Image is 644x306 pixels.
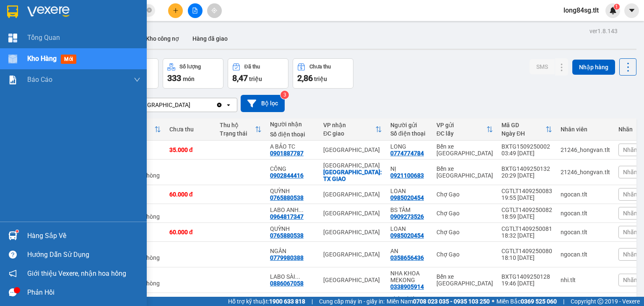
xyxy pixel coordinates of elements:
[323,169,382,182] div: Giao: TX GIAO
[244,64,260,70] div: Đã thu
[614,4,620,10] sup: 1
[16,230,18,233] sup: 1
[323,162,382,169] div: [GEOGRAPHIC_DATA]
[323,251,382,258] div: [GEOGRAPHIC_DATA]
[225,102,232,108] svg: open
[228,297,305,306] span: Hỗ trợ kỹ thuật:
[561,251,610,258] div: ngocan.tlt
[436,165,493,179] div: Bến xe [GEOGRAPHIC_DATA]
[173,8,179,13] span: plus
[501,273,552,280] div: BXTG1409250128
[436,130,486,137] div: ĐC lấy
[216,118,266,141] th: Toggle SortBy
[496,297,557,306] span: Miền Bắc
[572,60,615,75] button: Nhập hàng
[169,229,211,235] div: 60.000 đ
[609,7,617,14] img: icon-new-feature
[207,3,222,18] button: aim
[390,130,428,137] div: Số điện thoại
[413,298,490,305] strong: 0708 023 035 - 0935 103 250
[8,55,17,63] img: warehouse-icon
[501,232,552,239] div: 18:32 [DATE]
[390,270,428,283] div: NHA KHOA MEKONG
[280,91,289,99] sup: 3
[501,254,552,261] div: 18:10 [DATE]
[270,225,315,232] div: QUỲNH
[432,118,497,141] th: Toggle SortBy
[390,172,424,179] div: 0921100683
[61,55,76,64] span: mới
[623,251,637,258] span: Nhãn
[27,248,140,261] div: Hướng dẫn sử dụng
[270,165,315,172] div: CÔNG
[501,143,552,150] div: BXTG1509250002
[27,286,140,299] div: Phản hồi
[501,130,545,137] div: Ngày ĐH
[8,34,17,42] img: dashboard-icon
[9,251,17,259] span: question-circle
[323,210,382,217] div: [GEOGRAPHIC_DATA]
[188,3,203,18] button: file-add
[312,297,313,306] span: |
[557,5,605,16] span: long84sg.tlt
[270,143,315,150] div: A BẢO TC
[270,121,315,128] div: Người nhận
[323,191,382,198] div: [GEOGRAPHIC_DATA]
[390,207,428,213] div: BS TÂM
[589,26,618,36] div: ver 1.8.143
[27,55,57,63] span: Kho hàng
[314,76,327,82] span: triệu
[27,74,52,85] span: Báo cáo
[501,207,552,213] div: CGTLT1409250082
[27,268,126,279] span: Giới thiệu Vexere, nhận hoa hồng
[436,273,493,287] div: Bến xe [GEOGRAPHIC_DATA]
[436,229,493,235] div: Chợ Gạo
[270,280,304,287] div: 0886067058
[390,213,424,220] div: 0909273526
[299,207,304,213] span: ...
[623,146,637,153] span: Nhãn
[323,122,375,128] div: VP nhận
[624,3,639,18] button: caret-down
[270,172,304,179] div: 0902844416
[387,297,490,306] span: Miền Nam
[169,191,211,198] div: 60.000 đ
[390,232,424,239] div: 0985020454
[501,280,552,287] div: 19:46 [DATE]
[501,165,552,172] div: BXTG1409250132
[561,146,610,153] div: 21246_hongvan.tlt
[501,248,552,254] div: CGTLT1409250080
[8,231,17,240] img: warehouse-icon
[192,8,198,13] span: file-add
[436,251,493,258] div: Chợ Gạo
[186,29,234,49] button: Hàng đã giao
[501,188,552,194] div: CGTLT1409250083
[147,7,152,15] span: close-circle
[501,194,552,201] div: 19:55 [DATE]
[27,230,140,242] div: Hàng sắp về
[147,8,152,13] span: close-circle
[561,191,610,198] div: ngocan.tlt
[623,277,637,283] span: Nhãn
[390,188,428,194] div: LOAN
[319,297,384,306] span: Cung cấp máy in - giấy in:
[183,76,195,82] span: món
[390,248,428,254] div: AN
[501,172,552,179] div: 20:29 [DATE]
[501,225,552,232] div: CGTLT1409250081
[623,229,637,235] span: Nhãn
[167,73,181,83] span: 333
[390,194,424,201] div: 0985020454
[390,283,424,290] div: 0338905914
[597,298,603,304] span: copyright
[169,146,211,153] div: 35.000 đ
[501,122,545,128] div: Mã GD
[269,298,305,305] strong: 1900 633 818
[561,169,610,175] div: 21246_hongvan.tlt
[390,165,428,172] div: NỊ
[7,5,18,18] img: logo-vxr
[323,146,382,153] div: [GEOGRAPHIC_DATA]
[309,64,331,70] div: Chưa thu
[270,213,304,220] div: 0964817347
[530,59,555,74] button: SMS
